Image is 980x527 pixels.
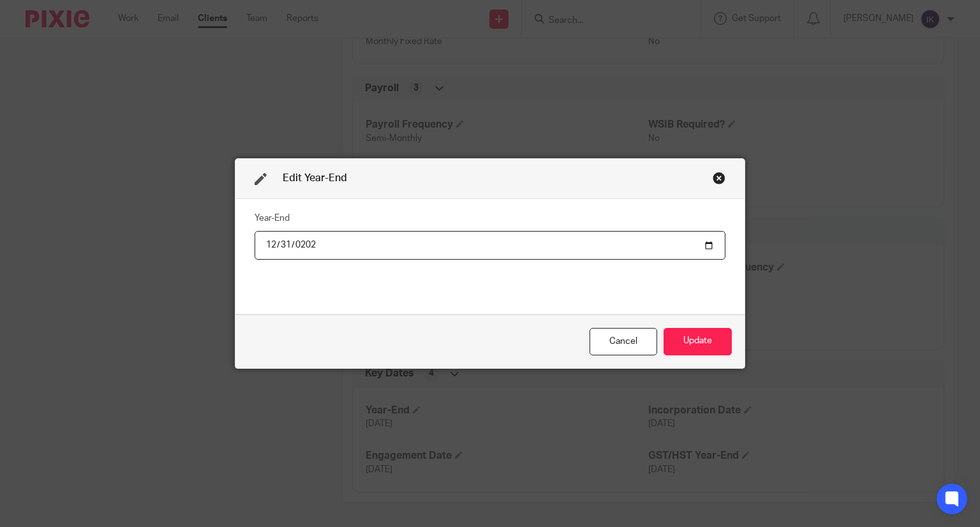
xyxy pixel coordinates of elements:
label: Year-End [255,212,290,225]
input: YYYY-MM-DD [255,231,725,260]
div: Close this dialog window [713,172,725,184]
span: Edit Year-End [283,173,347,183]
button: Update [664,328,732,355]
div: Close this dialog window [590,328,657,355]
